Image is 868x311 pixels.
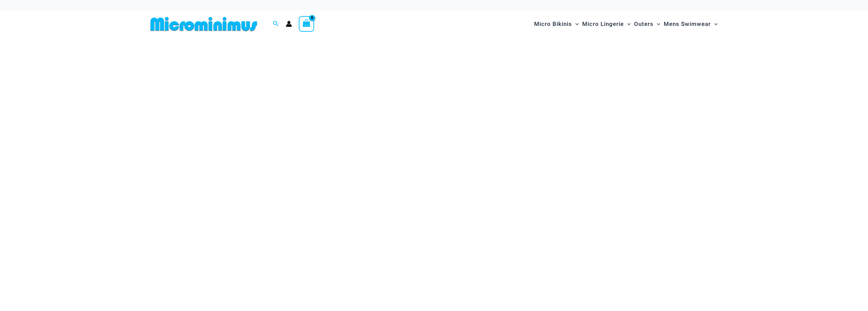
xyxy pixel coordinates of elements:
span: Menu Toggle [653,15,660,33]
nav: Site Navigation [531,13,721,35]
img: MM SHOP LOGO FLAT [148,16,260,32]
span: Menu Toggle [624,15,631,33]
span: Micro Lingerie [582,15,624,33]
a: Micro BikinisMenu ToggleMenu Toggle [532,14,580,34]
span: Outers [634,15,653,33]
span: Micro Bikinis [534,15,572,33]
a: Search icon link [273,20,279,28]
a: Micro LingerieMenu ToggleMenu Toggle [580,14,632,34]
span: Menu Toggle [572,15,579,33]
a: OutersMenu ToggleMenu Toggle [632,14,662,34]
a: Mens SwimwearMenu ToggleMenu Toggle [662,14,719,34]
span: Menu Toggle [711,15,718,33]
a: View Shopping Cart, empty [299,16,314,32]
a: Account icon link [286,21,292,27]
span: Mens Swimwear [664,15,711,33]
